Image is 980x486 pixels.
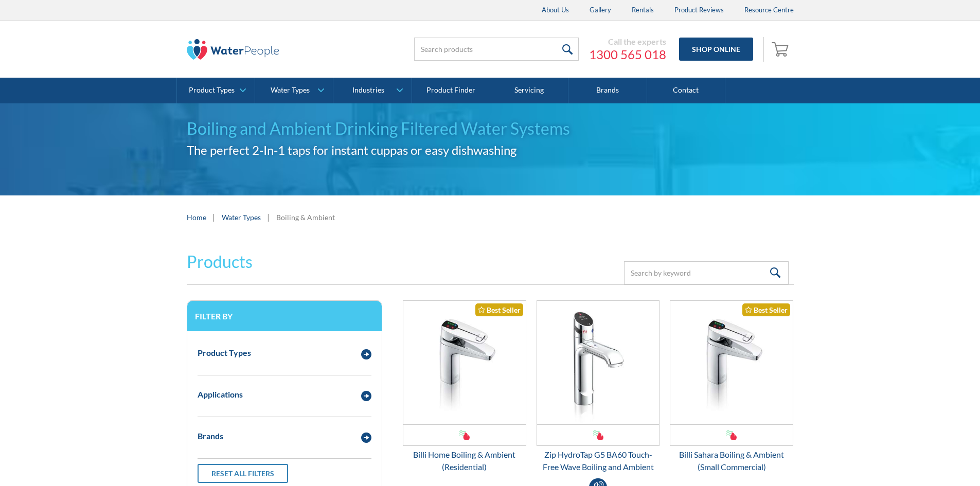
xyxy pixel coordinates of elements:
a: Industries [333,78,411,103]
div: Zip HydroTap G5 BA60 Touch-Free Wave Boiling and Ambient [537,448,660,473]
a: Brands [568,78,647,103]
div: Billi Sahara Boiling & Ambient (Small Commercial) [670,448,793,473]
h3: Filter by [195,311,374,321]
img: Billi Sahara Boiling & Ambient (Small Commercial) [670,301,793,424]
a: Zip HydroTap G5 BA60 Touch-Free Wave Boiling and AmbientZip HydroTap G5 BA60 Touch-Free Wave Boil... [537,300,660,473]
img: shopping cart [772,41,791,57]
div: Call the experts [589,37,666,47]
div: Best Seller [742,303,790,316]
div: Product Types [189,86,235,95]
a: Product Finder [412,78,490,103]
input: Search by keyword [624,261,789,284]
a: Product Types [177,78,255,103]
div: Brands [198,430,223,442]
a: Contact [647,78,725,103]
a: Billi Home Boiling & Ambient (Residential)Best SellerBilli Home Boiling & Ambient (Residential) [403,300,526,473]
h2: The perfect 2-In-1 taps for instant cuppas or easy dishwashing [187,141,794,159]
div: Applications [198,388,243,401]
a: 1300 565 018 [589,47,666,62]
div: | [211,211,217,223]
div: Water Types [271,86,310,95]
a: Water Types [255,78,333,103]
div: | [266,211,271,223]
a: Billi Sahara Boiling & Ambient (Small Commercial)Best SellerBilli Sahara Boiling & Ambient (Small... [670,300,793,473]
div: Best Seller [475,303,523,316]
h2: Products [187,249,253,274]
a: Open cart [769,37,794,62]
a: Shop Online [679,38,753,61]
h1: Boiling and Ambient Drinking Filtered Water Systems [187,116,794,141]
a: Reset all filters [198,464,288,483]
a: Water Types [222,212,261,223]
img: Billi Home Boiling & Ambient (Residential) [403,301,526,424]
div: Product Types [198,347,251,359]
input: Search products [414,38,579,61]
a: Home [187,212,206,223]
div: Billi Home Boiling & Ambient (Residential) [403,448,526,473]
div: Boiling & Ambient [276,212,335,223]
div: Industries [352,86,384,95]
a: Servicing [490,78,568,103]
img: Zip HydroTap G5 BA60 Touch-Free Wave Boiling and Ambient [537,301,660,424]
img: The Water People [187,39,279,60]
